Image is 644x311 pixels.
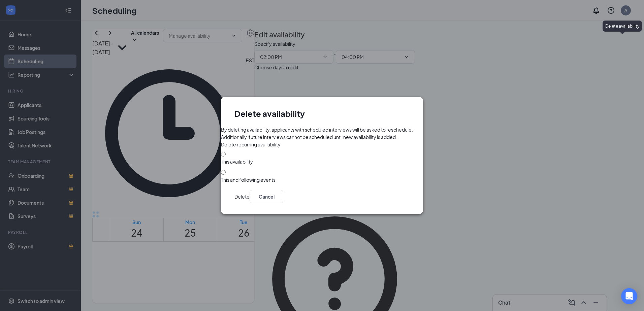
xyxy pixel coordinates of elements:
[221,158,423,165] div: This availability
[234,190,250,203] button: Delete
[234,108,305,119] h1: Delete availability
[250,190,283,203] button: Cancel
[221,126,423,141] div: By deleting availability, applicants with scheduled interviews will be asked to reschedule. Addit...
[221,176,423,183] div: This and following events
[621,288,637,304] div: Open Intercom Messenger
[221,141,281,148] div: Delete recurring availability
[603,21,642,32] div: Delete availability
